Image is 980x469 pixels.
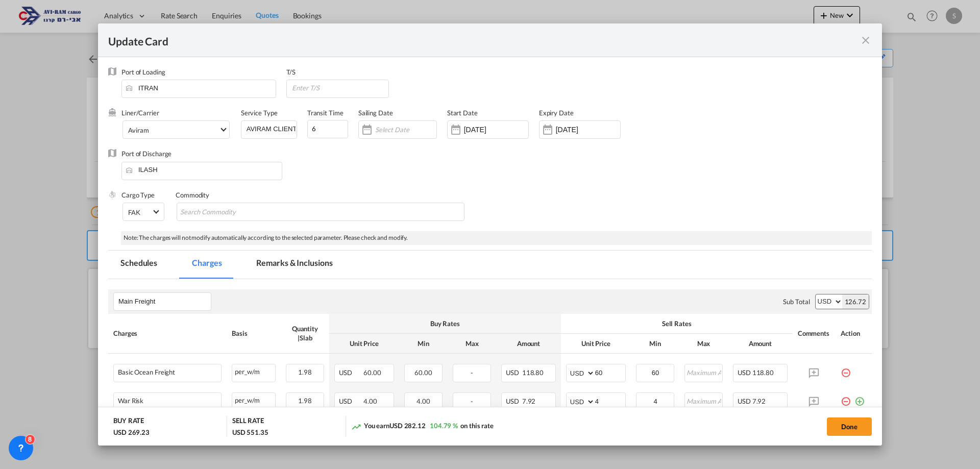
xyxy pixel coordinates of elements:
div: USD 551.35 [232,428,268,437]
span: 7.92 [752,397,766,405]
span: 104.79 % [430,422,458,430]
md-icon: icon-plus-circle-outline green-400-fg [854,392,865,403]
md-tab-item: Schedules [108,251,169,279]
md-chips-wrap: Chips container with autocompletion. Enter the text area, type text to search, and then use the u... [177,203,464,221]
md-select: Select Liner: Aviram [122,120,230,139]
input: Maximum Amount [685,364,722,380]
input: Expiry Date [556,126,620,134]
div: Charges [113,329,222,338]
span: 60.00 [414,368,432,377]
label: Cargo Type [121,191,155,199]
span: USD [738,368,751,377]
input: Leg Name [118,294,211,309]
span: 4.00 [416,397,430,405]
md-pagination-wrapper: Use the left and right arrow keys to navigate between tabs [108,251,355,279]
label: Expiry Date [539,109,574,117]
input: Minimum Amount [637,364,674,380]
input: Search Commodity [180,204,274,220]
input: Start Date [464,126,528,134]
span: 7.92 [522,397,536,405]
span: USD [339,368,362,377]
label: T/S [286,68,296,76]
span: USD [506,397,521,405]
span: USD 282.12 [389,422,426,430]
div: 126.72 [842,294,869,309]
div: You earn on this rate [351,421,494,432]
th: Max [448,334,496,354]
md-icon: icon-minus-circle-outline red-400-fg pt-7 [841,392,851,403]
input: Maximum Amount [685,393,722,408]
label: Service Type [241,109,278,117]
th: Min [399,334,448,354]
input: Enter Port of Loading [127,80,276,95]
input: Select Date [375,126,436,134]
md-icon: icon-trending-up [351,422,361,432]
div: Note: The charges will not modify automatically according to the selected parameter. Please check... [121,231,872,245]
th: Unit Price [329,334,399,354]
span: 60.00 [363,368,381,377]
input: 0 [307,120,348,138]
div: Basis [232,329,276,338]
div: Update Card [108,34,860,46]
md-icon: icon-close fg-AAA8AD m-0 pointer [860,34,872,46]
label: Port of Discharge [121,150,171,158]
div: FAK [128,208,140,216]
div: Sub Total [783,297,810,306]
th: Amount [496,334,561,354]
span: USD [506,368,521,377]
md-icon: icon-minus-circle-outline red-400-fg pt-7 [841,364,851,374]
input: Minimum Amount [637,393,674,408]
label: Transit Time [307,109,344,117]
th: Comments [793,314,836,354]
input: Enter T/S [291,80,389,95]
md-tab-item: Charges [180,251,234,279]
input: 4 [595,393,625,408]
span: USD [339,397,362,405]
span: - [471,368,473,377]
span: 1.98 [298,397,312,405]
div: Quantity | Slab [286,324,324,342]
md-select: Select Cargo type: FAK [122,203,164,221]
button: Done [827,417,872,436]
label: Commodity [176,191,209,199]
span: USD [738,397,751,405]
div: per_w/m [232,364,275,377]
span: 4.00 [363,397,377,405]
span: 118.80 [522,368,544,377]
div: SELL RATE [232,416,264,428]
div: Buy Rates [334,319,556,328]
div: War Risk [118,397,143,405]
label: Liner/Carrier [121,109,159,117]
th: Max [679,334,728,354]
label: Start Date [447,109,478,117]
div: USD 269.23 [113,428,150,437]
div: per_w/m [232,393,275,406]
div: Aviram [128,126,149,134]
th: Min [631,334,679,354]
input: Enter Service Type [246,121,297,136]
div: Basic Ocean Freight [118,368,175,376]
input: Enter Port of Discharge [127,162,282,178]
th: Unit Price [561,334,631,354]
div: Sell Rates [566,319,788,328]
input: 60 [595,364,625,380]
span: 1.98 [298,368,312,376]
div: BUY RATE [113,416,144,428]
span: 118.80 [752,368,774,377]
th: Amount [728,334,793,354]
th: Action [836,314,872,354]
img: cargo.png [108,190,116,199]
span: - [471,397,473,405]
label: Port of Loading [121,68,165,76]
label: Sailing Date [358,109,393,117]
md-tab-item: Remarks & Inclusions [244,251,345,279]
md-dialog: Update CardPort of ... [98,23,882,446]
